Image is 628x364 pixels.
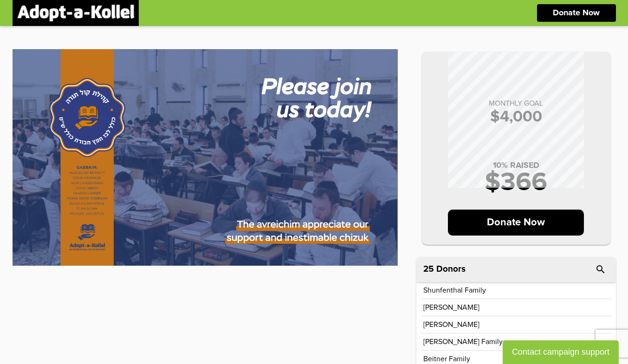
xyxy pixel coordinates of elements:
p: Beitner Family [423,355,470,363]
i: search [595,264,606,275]
p: $ [431,109,601,125]
p: Donors [436,265,466,274]
p: MONTHLY GOAL [431,100,601,107]
span: 25 [423,265,434,274]
p: [PERSON_NAME] Family [423,338,503,345]
p: Donate Now [448,210,584,236]
p: [PERSON_NAME] [423,304,479,311]
p: Donate Now [553,9,600,17]
button: Contact campaign support [503,340,619,364]
img: logonobg.png [17,5,134,21]
img: wIXMKzDbdW.sHfyl5CMYm.jpg [13,49,398,266]
p: Shunfenthal Family [423,287,486,294]
p: [PERSON_NAME] [423,321,479,328]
